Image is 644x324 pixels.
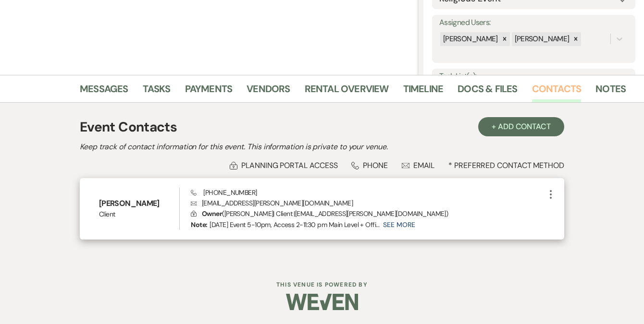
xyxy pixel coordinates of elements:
[230,160,337,170] div: Planning Portal Access
[202,209,222,218] span: Owner
[286,285,358,319] img: Weven Logo
[458,81,517,102] a: Docs & Files
[478,117,564,136] button: + Add Contact
[383,220,415,229] button: See More
[439,16,628,30] label: Assigned Users:
[80,160,564,170] div: * Preferred Contact Method
[143,81,171,102] a: Tasks
[595,81,626,102] a: Notes
[532,81,582,102] a: Contacts
[191,220,207,229] strong: Note:
[402,160,435,170] div: Email
[99,209,179,219] span: Client
[191,208,545,219] p: ( [PERSON_NAME] | Client | [EMAIL_ADDRESS][PERSON_NAME][DOMAIN_NAME] )
[403,81,444,102] a: Timeline
[80,141,564,153] h2: Keep track of contact information for this event. This information is private to your venue.
[185,81,233,102] a: Payments
[191,219,383,230] p: [DATE] Event 5-10pm, Access 2-11:30 pm Main Level + Office 1
[191,198,545,208] p: [EMAIL_ADDRESS][PERSON_NAME][DOMAIN_NAME]
[99,198,179,209] h6: [PERSON_NAME]
[512,32,571,46] div: [PERSON_NAME]
[191,188,257,197] span: [PHONE_NUMBER]
[439,70,628,84] label: Task List(s):
[351,160,388,170] div: Phone
[80,81,128,102] a: Messages
[440,32,499,46] div: [PERSON_NAME]
[80,117,177,137] h1: Event Contacts
[247,81,290,102] a: Vendors
[305,81,389,102] a: Rental Overview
